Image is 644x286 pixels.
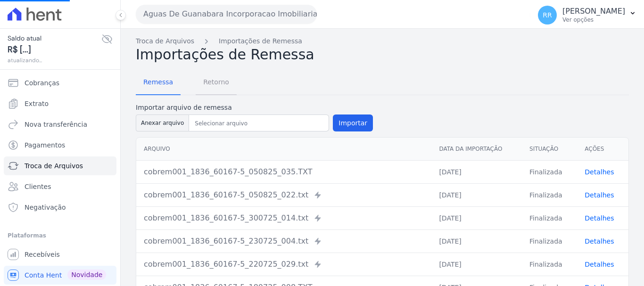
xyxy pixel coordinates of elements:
[144,236,424,247] div: cobrem001_1836_60167-5_230725_004.txt
[522,160,577,183] td: Finalizada
[25,250,60,259] span: Recebíveis
[522,206,577,229] td: Finalizada
[144,166,424,178] div: cobrem001_1836_60167-5_050825_035.TXT
[67,270,106,280] span: Novidade
[25,270,62,280] span: Conta Hent
[585,237,614,245] a: Detalhes
[25,78,59,88] span: Cobranças
[333,114,373,131] button: Importar
[191,118,327,129] input: Selecionar arquivo
[585,168,614,176] a: Detalhes
[198,73,235,91] span: Retorno
[25,161,83,171] span: Troca de Arquivos
[4,266,116,285] a: Conta Hent Novidade
[136,138,431,161] th: Arquivo
[138,73,179,91] span: Remessa
[4,94,116,113] a: Extrato
[25,203,66,212] span: Negativação
[8,230,113,241] div: Plataformas
[8,33,101,43] span: Saldo atual
[136,36,194,46] a: Troca de Arquivos
[431,183,522,206] td: [DATE]
[4,198,116,217] a: Negativação
[136,103,373,113] label: Importar arquivo de remessa
[431,160,522,183] td: [DATE]
[144,189,424,201] div: cobrem001_1836_60167-5_050825_022.txt
[431,138,522,161] th: Data da Importação
[196,71,237,95] a: Retorno
[4,74,116,92] a: Cobranças
[144,212,424,224] div: cobrem001_1836_60167-5_300725_014.txt
[431,229,522,253] td: [DATE]
[522,138,577,161] th: Situação
[136,114,189,131] button: Anexar arquivo
[522,229,577,253] td: Finalizada
[8,43,101,56] span: R$ [...]
[4,115,116,134] a: Nova transferência
[136,5,317,24] button: Aguas De Guanabara Incorporacao Imobiliaria SPE LTDA
[585,261,614,268] a: Detalhes
[431,206,522,229] td: [DATE]
[4,245,116,264] a: Recebíveis
[136,36,629,46] nav: Breadcrumb
[585,191,614,199] a: Detalhes
[4,136,116,155] a: Pagamentos
[585,214,614,222] a: Detalhes
[522,253,577,276] td: Finalizada
[577,138,628,161] th: Ações
[219,36,302,46] a: Importações de Remessa
[136,46,629,63] h2: Importações de Remessa
[25,140,65,150] span: Pagamentos
[144,259,424,270] div: cobrem001_1836_60167-5_220725_029.txt
[25,99,49,108] span: Extrato
[522,183,577,206] td: Finalizada
[431,253,522,276] td: [DATE]
[25,182,51,191] span: Clientes
[562,16,625,24] p: Ver opções
[543,12,552,18] span: RR
[25,120,87,129] span: Nova transferência
[530,2,644,28] button: RR [PERSON_NAME] Ver opções
[562,7,625,16] p: [PERSON_NAME]
[136,71,181,95] a: Remessa
[4,177,116,196] a: Clientes
[4,156,116,175] a: Troca de Arquivos
[8,56,101,65] span: atualizando...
